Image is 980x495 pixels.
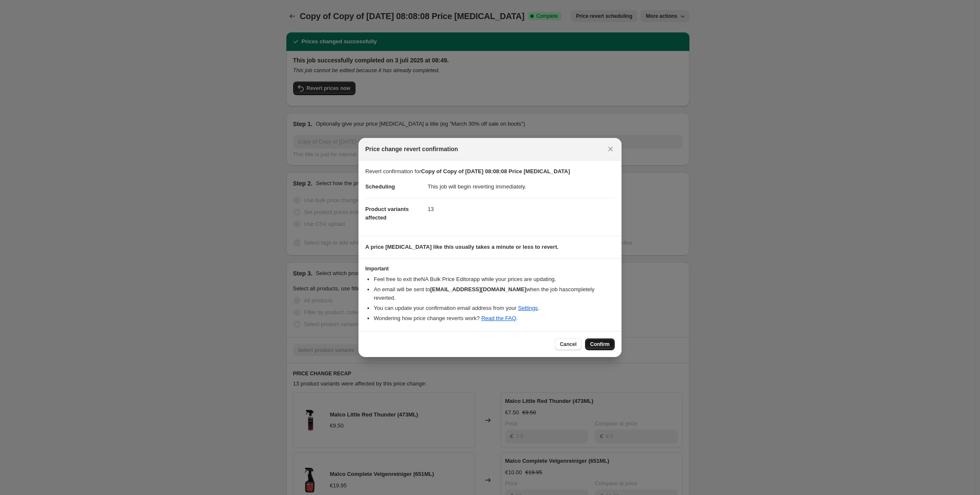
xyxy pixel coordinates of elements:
li: You can update your confirmation email address from your . [374,304,615,312]
b: Copy of Copy of [DATE] 08:08:08 Price [MEDICAL_DATA] [421,168,570,174]
dd: 13 [428,198,615,220]
a: Read the FAQ [481,315,516,321]
dd: This job will begin reverting immediately. [428,176,615,198]
span: Price change revert confirmation [365,145,458,153]
h3: Important [365,265,615,272]
a: Settings [518,305,538,311]
li: An email will be sent to when the job has completely reverted . [374,285,615,302]
li: Wondering how price change reverts work? . [374,314,615,323]
li: Feel free to exit the NA Bulk Price Editor app while your prices are updating. [374,275,615,284]
span: Scheduling [365,183,395,190]
b: [EMAIL_ADDRESS][DOMAIN_NAME] [430,286,526,292]
p: Revert confirmation for [365,167,615,176]
button: Cancel [555,338,582,350]
button: Close [605,143,616,155]
b: A price [MEDICAL_DATA] like this usually takes a minute or less to revert. [365,244,559,250]
button: Confirm [585,338,615,350]
span: Confirm [590,341,610,348]
span: Product variants affected [365,206,409,221]
span: Cancel [560,341,577,348]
